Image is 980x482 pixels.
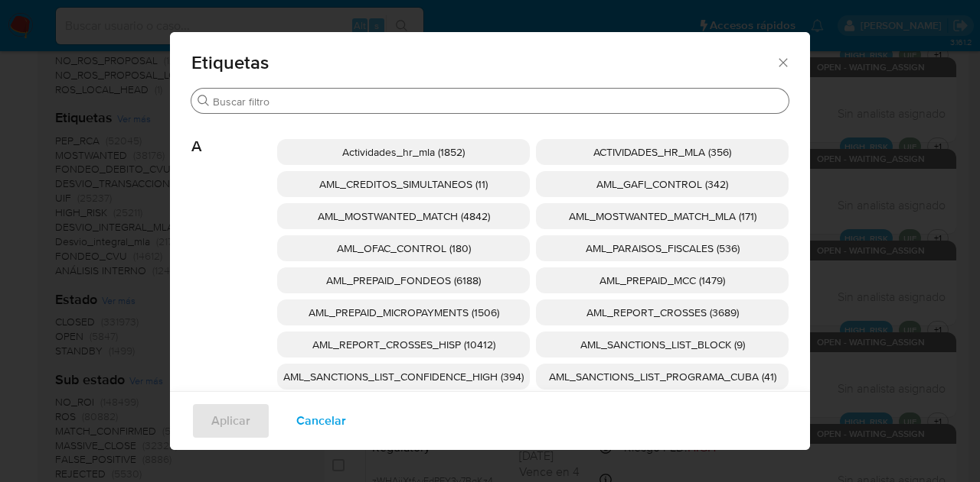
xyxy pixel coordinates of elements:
span: AML_REPORT_CROSSES (3689) [586,305,739,320]
div: AML_GAFI_CONTROL (342) [536,171,789,197]
div: AML_MOSTWANTED_MATCH (4842) [277,203,530,229]
span: Cancelar [296,404,346,438]
span: AML_PREPAID_MCC (1479) [599,273,725,288]
div: AML_OFAC_CONTROL (180) [277,235,530,261]
input: Buscar filtro [213,95,782,108]
div: AML_PARAISOS_FISCALES (536) [536,235,789,261]
span: AML_PARAISOS_FISCALES (536) [586,241,740,256]
span: A [191,115,277,156]
span: AML_SANCTIONS_LIST_PROGRAMA_CUBA (41) [549,369,776,384]
div: AML_CREDITOS_SIMULTANEOS (11) [277,171,530,197]
div: AML_PREPAID_MICROPAYMENTS (1506) [277,299,530,325]
span: AML_SANCTIONS_LIST_CONFIDENCE_HIGH (394) [283,369,524,384]
button: Cancelar [276,403,366,439]
div: AML_MOSTWANTED_MATCH_MLA (171) [536,203,789,229]
div: AML_REPORT_CROSSES (3689) [536,299,789,325]
div: AML_SANCTIONS_LIST_PROGRAMA_CUBA (41) [536,364,789,390]
div: ACTIVIDADES_HR_MLA (356) [536,139,789,165]
span: ACTIVIDADES_HR_MLA (356) [593,144,731,160]
span: AML_REPORT_CROSSES_HISP (10412) [312,337,495,352]
div: Actividades_hr_mla (1852) [277,139,530,165]
span: AML_SANCTIONS_LIST_BLOCK (9) [580,337,745,352]
span: AML_GAFI_CONTROL (342) [596,176,728,192]
span: Etiquetas [191,53,776,72]
span: AML_MOSTWANTED_MATCH (4842) [318,209,490,224]
button: Buscar [198,95,210,107]
span: AML_CREDITOS_SIMULTANEOS (11) [319,176,488,192]
span: AML_PREPAID_MICROPAYMENTS (1506) [309,305,499,320]
div: AML_PREPAID_MCC (1479) [536,267,789,293]
span: AML_MOSTWANTED_MATCH_MLA (171) [569,209,756,224]
div: AML_PREPAID_FONDEOS (6188) [277,267,530,293]
span: Actividades_hr_mla (1852) [342,144,465,160]
div: AML_SANCTIONS_LIST_BLOCK (9) [536,332,789,357]
div: AML_REPORT_CROSSES_HISP (10412) [277,332,530,357]
div: AML_SANCTIONS_LIST_CONFIDENCE_HIGH (394) [277,364,530,390]
span: AML_PREPAID_FONDEOS (6188) [326,273,481,288]
button: Cerrar [776,55,789,69]
span: AML_OFAC_CONTROL (180) [337,241,471,256]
